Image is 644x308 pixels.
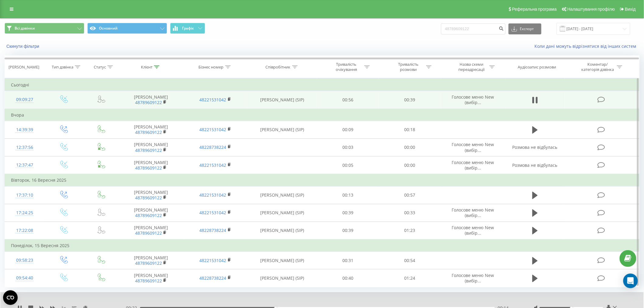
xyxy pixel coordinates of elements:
[452,94,494,105] span: Голосове меню New (вибір...
[535,43,639,49] a: Коли дані можуть відрізнятися вiд інших систем
[452,159,494,171] span: Голосове меню New (вибір...
[200,227,226,233] a: 48228738224
[135,230,162,236] a: 48789609122
[509,23,541,34] button: Експорт
[452,272,494,284] span: Голосове меню New (вибір...
[135,165,162,171] a: 48789609122
[567,7,615,12] span: Налаштування профілю
[135,100,162,105] a: 48789609122
[119,252,183,269] td: [PERSON_NAME]
[317,156,379,174] td: 00:05
[512,7,557,12] span: Реферальна програма
[5,240,639,252] td: Понеділок, 15 Вересня 2025
[379,156,441,174] td: 00:00
[135,129,162,135] a: 48789609122
[52,65,73,70] div: Тип дзвінка
[9,65,39,70] div: [PERSON_NAME]
[266,65,291,70] div: Співробітник
[379,121,441,138] td: 00:18
[11,124,38,136] div: 14:39:39
[87,23,167,34] button: Основний
[199,65,224,70] div: Бізнес номер
[513,144,558,150] span: Розмова не відбулась
[379,222,441,240] td: 01:23
[247,252,317,269] td: [PERSON_NAME] (SIP)
[119,91,183,109] td: [PERSON_NAME]
[379,269,441,287] td: 01:24
[200,97,226,103] a: 48221531042
[379,252,441,269] td: 00:54
[330,62,363,72] div: Тривалість очікування
[182,26,194,30] span: Графік
[379,204,441,222] td: 00:33
[455,62,488,72] div: Назва схеми переадресації
[119,156,183,174] td: [PERSON_NAME]
[119,138,183,156] td: [PERSON_NAME]
[317,121,379,138] td: 00:09
[247,121,317,138] td: [PERSON_NAME] (SIP)
[3,290,18,305] button: Open CMP widget
[317,138,379,156] td: 00:03
[135,195,162,201] a: 48789609122
[379,138,441,156] td: 00:00
[5,109,639,121] td: Вчора
[317,91,379,109] td: 00:56
[247,204,317,222] td: [PERSON_NAME] (SIP)
[11,189,38,201] div: 17:37:10
[392,62,425,72] div: Тривалість розмови
[200,192,226,198] a: 48221531042
[135,147,162,153] a: 48789609122
[94,65,106,70] div: Статус
[452,142,494,153] span: Голосове меню New (вибір...
[247,91,317,109] td: [PERSON_NAME] (SIP)
[200,144,226,150] a: 48228738224
[247,222,317,240] td: [PERSON_NAME] (SIP)
[5,79,639,91] td: Сьогодні
[379,186,441,204] td: 00:57
[317,222,379,240] td: 00:39
[5,23,84,34] button: Всі дзвінки
[11,272,38,284] div: 09:54:40
[11,142,38,153] div: 12:37:56
[119,269,183,287] td: [PERSON_NAME]
[200,210,226,215] a: 48221531042
[119,121,183,138] td: [PERSON_NAME]
[452,207,494,218] span: Голосове меню New (вибір...
[135,212,162,218] a: 48789609122
[625,7,636,12] span: Вихід
[247,269,317,287] td: [PERSON_NAME] (SIP)
[5,44,42,49] button: Скинути фільтри
[119,222,183,240] td: [PERSON_NAME]
[11,159,38,171] div: 12:37:47
[11,94,38,106] div: 09:09:27
[11,254,38,266] div: 09:58:23
[5,174,639,186] td: Вівторок, 16 Вересня 2025
[119,186,183,204] td: [PERSON_NAME]
[317,252,379,269] td: 00:31
[170,23,205,34] button: Графік
[317,186,379,204] td: 00:13
[623,274,638,288] div: Open Intercom Messenger
[441,23,506,34] input: Пошук за номером
[518,65,556,70] div: Аудіозапис розмови
[200,127,226,132] a: 48221531042
[452,225,494,236] span: Голосове меню New (вибір...
[317,269,379,287] td: 00:40
[11,207,38,219] div: 17:24:25
[379,91,441,109] td: 00:39
[200,162,226,168] a: 48221531042
[15,26,35,31] span: Всі дзвінки
[11,225,38,236] div: 17:22:08
[580,62,615,72] div: Коментар/категорія дзвінка
[141,65,152,70] div: Клієнт
[135,260,162,266] a: 48789609122
[317,204,379,222] td: 00:39
[200,257,226,263] a: 48221531042
[135,278,162,284] a: 48789609122
[200,275,226,281] a: 48228738224
[119,204,183,222] td: [PERSON_NAME]
[247,186,317,204] td: [PERSON_NAME] (SIP)
[513,162,558,168] span: Розмова не відбулась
